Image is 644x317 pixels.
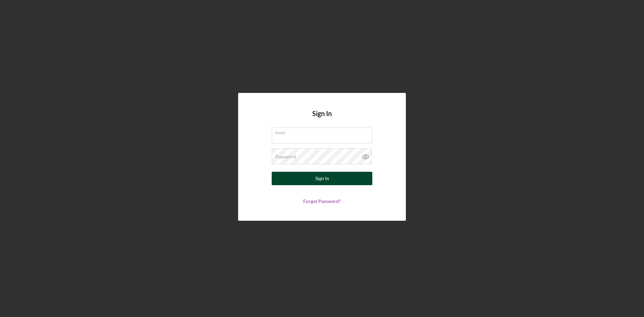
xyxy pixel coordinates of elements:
[272,172,372,185] button: Sign In
[303,198,341,204] a: Forgot Password?
[275,128,372,135] label: Email
[315,172,329,185] div: Sign In
[312,110,332,127] h4: Sign In
[275,154,296,159] label: Password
